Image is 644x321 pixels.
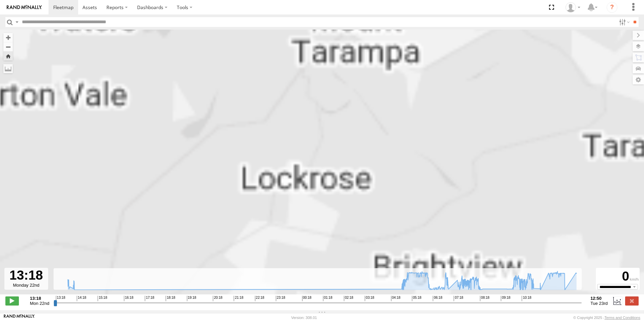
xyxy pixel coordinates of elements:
span: 10:18 [522,296,531,301]
button: Zoom out [3,42,13,51]
button: Zoom in [3,33,13,42]
span: Mon 22nd Sep 2025 [30,301,50,306]
strong: 13:18 [30,296,50,301]
span: 17:18 [145,296,154,301]
span: 01:18 [323,296,332,301]
span: 03:18 [365,296,374,301]
span: 21:18 [234,296,243,301]
span: 07:18 [454,296,463,301]
a: Visit our Website [4,314,35,321]
label: Measure [3,64,13,73]
div: © Copyright 2025 - [573,316,640,320]
label: Search Query [14,17,20,27]
span: 20:18 [213,296,222,301]
div: Version: 308.01 [291,316,317,320]
span: 15:18 [98,296,107,301]
span: 22:18 [255,296,264,301]
label: Close [625,296,639,305]
a: Terms and Conditions [605,316,640,320]
span: 23:18 [276,296,285,301]
label: Search Filter Options [616,17,631,27]
span: 19:18 [187,296,196,301]
span: 05:18 [412,296,421,301]
img: rand-logo.svg [7,5,42,10]
label: Map Settings [633,75,644,84]
span: 00:18 [302,296,312,301]
i: ? [607,2,617,13]
div: Hilton May [563,2,583,12]
label: Play/Stop [5,296,19,305]
button: Zoom Home [3,51,13,61]
span: 14:18 [77,296,86,301]
strong: 12:50 [590,296,608,301]
span: 02:18 [344,296,353,301]
span: Tue 23rd Sep 2025 [590,301,608,306]
span: 18:18 [166,296,175,301]
span: 16:18 [124,296,133,301]
span: 06:18 [433,296,442,301]
div: 0 [597,269,639,284]
span: 13:18 [56,296,65,301]
span: 09:18 [501,296,510,301]
span: 08:18 [480,296,489,301]
span: 04:18 [391,296,400,301]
